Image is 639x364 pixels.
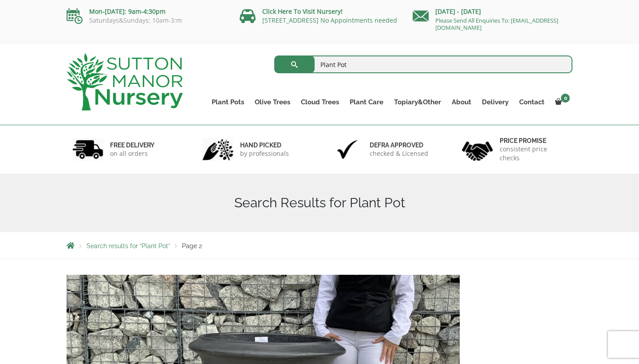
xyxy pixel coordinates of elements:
[344,96,389,108] a: Plant Care
[110,141,154,149] h6: FREE DELIVERY
[67,242,572,249] nav: Breadcrumbs
[67,17,226,24] p: Saturdays&Sundays: 10am-3:m
[182,242,202,249] span: Page 2
[332,138,363,161] img: 3.jpg
[514,96,550,108] a: Contact
[72,138,103,161] img: 1.jpg
[67,6,226,17] p: Mon-[DATE]: 9am-4:30pm
[370,149,428,158] p: checked & Licensed
[477,96,514,108] a: Delivery
[389,96,446,108] a: Topiary&Other
[202,138,233,161] img: 2.jpg
[240,149,289,158] p: by professionals
[67,195,572,211] h1: Search Results for Plant Pot
[87,242,170,249] a: Search results for “Plant Pot”
[110,149,154,158] p: on all orders
[462,136,493,163] img: 4.jpg
[446,96,477,108] a: About
[550,96,572,108] a: 0
[500,137,567,145] h6: Price promise
[435,16,558,32] a: Please Send All Enquiries To: [EMAIL_ADDRESS][DOMAIN_NAME]
[262,7,343,16] a: Click Here To Visit Nursery!
[296,96,344,108] a: Cloud Trees
[249,96,296,108] a: Olive Trees
[67,53,183,111] img: logo
[413,6,572,17] p: [DATE] - [DATE]
[500,145,567,162] p: consistent price checks
[240,141,289,149] h6: hand picked
[274,55,573,73] input: Search...
[370,141,428,149] h6: Defra approved
[561,94,570,103] span: 0
[262,16,397,24] a: [STREET_ADDRESS] No Appointments needed
[206,96,249,108] a: Plant Pots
